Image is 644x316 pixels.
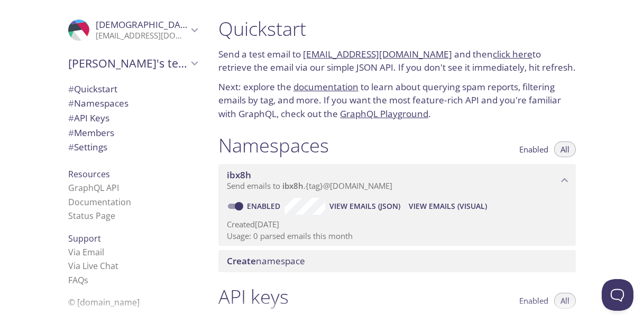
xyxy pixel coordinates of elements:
iframe: Help Scout Beacon - Open [602,279,633,311]
a: Via Live Chat [68,260,118,272]
span: [PERSON_NAME]'s team [68,56,188,71]
h1: Namespaces [218,133,329,157]
span: # [68,112,74,124]
div: Members [60,126,206,140]
a: GraphQL Playground [340,108,428,120]
span: [DEMOGRAPHIC_DATA] Ahsan [96,18,223,31]
span: Create [227,255,256,267]
button: All [554,293,576,309]
div: Muhammad's team [60,50,206,77]
div: Quickstart [60,82,206,97]
button: Enabled [513,293,555,309]
span: ibx8h [282,180,303,191]
div: ibx8h namespace [218,164,576,197]
span: Members [68,127,114,139]
div: Muhammad Ahsan [60,13,206,47]
span: Quickstart [68,83,117,95]
span: s [84,274,88,286]
span: ibx8h [227,169,251,181]
span: Settings [68,141,107,153]
a: GraphQL API [68,182,119,194]
span: View Emails (JSON) [329,200,400,213]
button: Enabled [513,141,555,157]
span: Resources [68,168,110,180]
span: Support [68,233,101,244]
a: [EMAIL_ADDRESS][DOMAIN_NAME] [303,48,452,60]
a: Status Page [68,210,115,222]
button: View Emails (Visual) [404,198,491,215]
span: Send emails to . {tag} @[DOMAIN_NAME] [227,180,392,191]
button: View Emails (JSON) [325,198,404,215]
p: Send a test email to and then to retrieve the email via our simple JSON API. If you don't see it ... [218,47,576,74]
a: Via Email [68,246,104,258]
span: © [DOMAIN_NAME] [68,296,140,308]
p: [EMAIL_ADDRESS][DOMAIN_NAME] [96,31,188,41]
span: # [68,83,74,95]
a: Enabled [245,201,284,211]
span: # [68,141,74,153]
div: Team Settings [60,140,206,155]
div: Namespaces [60,96,206,111]
span: View Emails (Visual) [409,200,487,213]
h1: Quickstart [218,17,576,41]
p: Usage: 0 parsed emails this month [227,231,567,242]
span: Namespaces [68,97,128,109]
span: namespace [227,255,305,267]
a: documentation [293,81,358,93]
div: Create namespace [218,250,576,272]
p: Next: explore the to learn about querying spam reports, filtering emails by tag, and more. If you... [218,80,576,121]
span: # [68,127,74,139]
button: All [554,141,576,157]
div: API Keys [60,111,206,126]
span: API Keys [68,112,109,124]
a: FAQ [68,274,88,286]
a: click here [493,48,532,60]
p: Created [DATE] [227,219,567,230]
span: # [68,97,74,109]
h1: API keys [218,285,289,309]
a: Documentation [68,196,131,208]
